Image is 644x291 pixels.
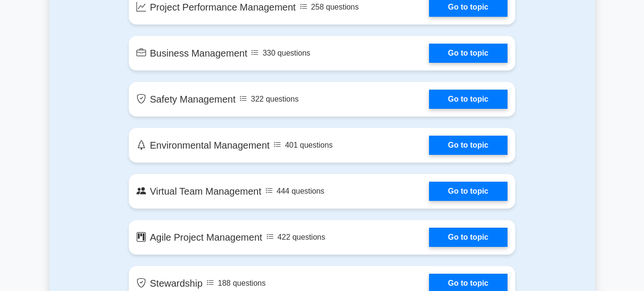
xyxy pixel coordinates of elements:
[429,136,508,155] a: Go to topic
[429,228,508,247] a: Go to topic
[429,44,508,63] a: Go to topic
[429,90,508,109] a: Go to topic
[429,182,508,201] a: Go to topic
